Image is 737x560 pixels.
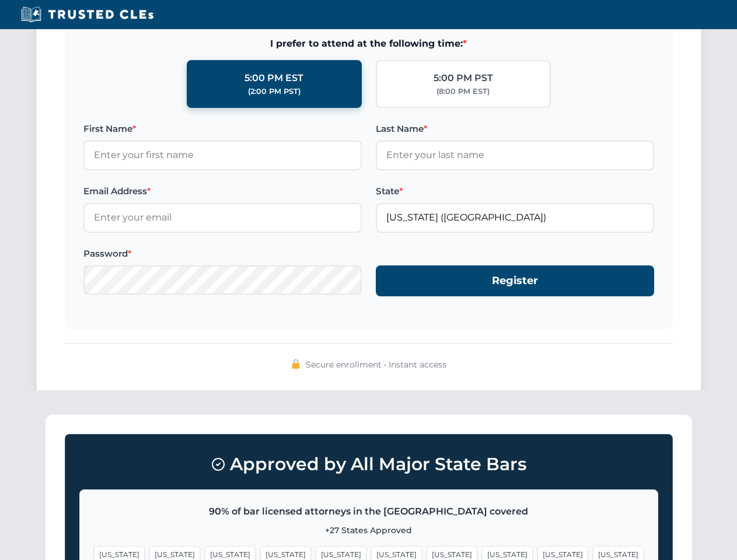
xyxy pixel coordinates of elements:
[83,36,654,51] span: I prefer to attend at the following time:
[79,449,658,480] h3: Approved by All Major State Bars
[94,504,644,519] p: 90% of bar licensed attorneys in the [GEOGRAPHIC_DATA] covered
[83,184,362,198] label: Email Address
[376,203,654,232] input: Florida (FL)
[18,6,157,23] img: Trusted CLEs
[248,86,301,97] div: (2:00 PM PST)
[83,141,362,170] input: Enter your first name
[94,524,644,537] p: +27 States Approved
[376,265,654,296] button: Register
[434,71,493,86] div: 5:00 PM PST
[83,247,362,261] label: Password
[83,122,362,136] label: First Name
[376,141,654,170] input: Enter your last name
[83,203,362,232] input: Enter your email
[244,71,303,86] div: 5:00 PM EST
[291,359,301,369] img: 🔒
[436,86,490,97] div: (8:00 PM EST)
[376,122,654,136] label: Last Name
[376,184,654,198] label: State
[306,358,446,371] span: Secure enrollment • Instant access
